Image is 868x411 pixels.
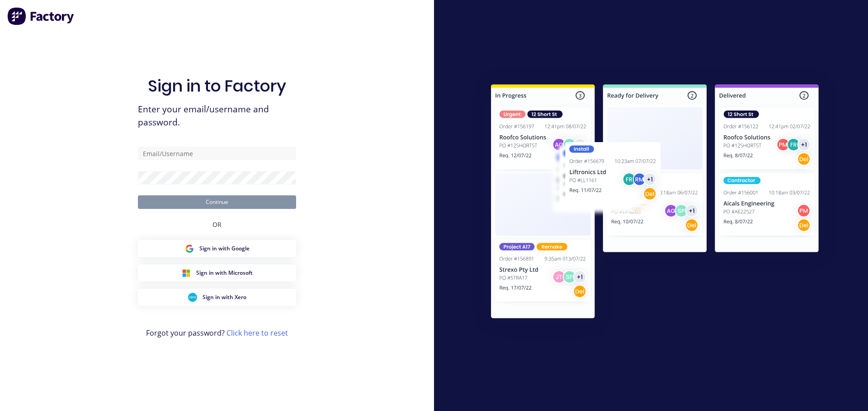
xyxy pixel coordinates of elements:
[196,269,253,277] span: Sign in with Microsoft
[138,264,296,282] button: Microsoft Sign inSign in with Microsoft
[138,195,296,209] button: Continue
[185,244,194,253] img: Google Sign in
[182,268,191,277] img: Microsoft Sign in
[199,245,250,253] span: Sign in with Google
[148,76,286,96] h1: Sign in to Factory
[138,103,296,129] span: Enter your email/username and password.
[212,209,222,240] div: OR
[203,293,246,301] span: Sign in with Xero
[7,7,75,25] img: Factory
[226,328,288,338] a: Click here to reset
[138,289,296,306] button: Xero Sign inSign in with Xero
[146,328,288,338] span: Forgot your password?
[138,147,296,160] input: Email/Username
[471,66,839,340] img: Sign in
[138,240,296,257] button: Google Sign inSign in with Google
[188,293,197,302] img: Xero Sign in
